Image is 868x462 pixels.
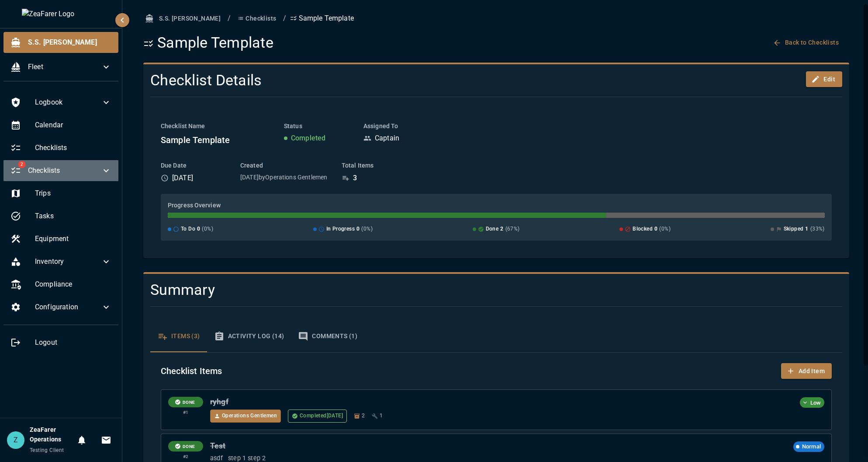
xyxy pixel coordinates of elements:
[35,337,111,348] span: Logout
[18,161,25,168] span: 2
[168,201,825,210] h6: Progress Overview
[3,56,118,77] div: Fleet
[28,165,101,176] span: Checklists
[3,115,118,136] div: Calendar
[197,225,200,234] span: 0
[35,234,111,244] span: Equipment
[240,173,328,182] p: [DATE] by Operations Gentlemen
[3,297,118,318] div: Configuration
[161,133,270,147] h6: Sample Template
[326,225,355,234] span: In Progress
[363,122,451,131] h6: Assigned To
[362,412,365,420] span: 2
[143,34,273,52] h1: Sample Template
[380,412,383,420] span: 1
[150,281,726,299] h4: Summary
[35,211,111,221] span: Tasks
[28,37,111,48] span: S.S. [PERSON_NAME]
[30,425,73,444] h6: ZeaFarer Operations
[35,120,111,130] span: Calendar
[183,409,189,416] span: # 1
[228,13,231,24] li: /
[161,364,222,378] h6: Checklist Items
[143,10,224,27] button: S.S. [PERSON_NAME]
[210,441,790,451] h6: Test
[3,206,118,227] div: Tasks
[3,183,118,204] div: Trips
[22,9,100,19] img: ZeaFarer Logo
[97,431,115,449] button: Invitations
[633,225,653,234] span: Blocked
[35,97,101,108] span: Logbook
[3,274,118,295] div: Compliance
[654,225,657,234] span: 0
[807,399,824,407] span: Low
[375,133,399,143] p: Captain
[284,122,349,131] h6: Status
[179,443,198,450] span: DONE
[771,35,842,51] button: Back to Checklists
[781,363,832,379] button: Add Item
[35,302,101,312] span: Configuration
[30,447,64,453] span: Testing Client
[150,71,609,90] h4: Checklist Details
[3,228,118,249] div: Equipment
[240,161,328,171] h6: Created
[161,161,226,171] h6: Due Date
[353,173,357,183] p: 3
[161,389,832,430] article: Checklist item: ryhgf. Status: Done. Assigned to Operations Gentlemen. Click to view details.
[3,137,118,158] div: Checklists
[35,279,111,290] span: Compliance
[73,431,90,449] button: Notifications
[35,143,111,153] span: Checklists
[35,256,101,267] span: Inventory
[28,62,101,72] span: Fleet
[356,225,360,234] span: 0
[179,399,198,406] span: DONE
[659,225,671,234] span: ( 0 %)
[172,173,193,183] p: [DATE]
[181,225,195,234] span: To Do
[7,431,24,449] div: Z
[222,412,277,420] span: Operations Gentlemen
[210,397,796,407] h6: ryhgf
[202,225,213,234] span: ( 0 %)
[799,442,824,451] span: Normal
[486,225,499,234] span: Done
[3,32,118,53] div: S.S. [PERSON_NAME]
[805,225,808,234] span: 1
[35,188,111,199] span: Trips
[500,225,503,234] span: 2
[361,225,373,234] span: ( 0 %)
[3,160,118,181] div: 2Checklists
[342,161,394,171] h6: Total Items
[161,122,270,131] h6: Checklist Name
[784,225,804,234] span: Skipped
[234,10,280,27] button: Checklists
[505,225,520,234] span: ( 67 %)
[300,412,343,420] span: Completed [DATE]
[806,71,842,87] button: Edit
[207,321,291,352] button: Activity Log (14)
[183,453,189,461] span: # 2
[291,321,364,352] button: Comments (1)
[3,251,118,272] div: Inventory
[150,321,207,352] button: Items (3)
[283,13,286,24] li: /
[810,225,825,234] span: ( 33 %)
[291,133,325,143] p: Completed
[3,92,118,113] div: Logbook
[3,332,118,353] div: Logout
[290,13,354,24] p: Sample Template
